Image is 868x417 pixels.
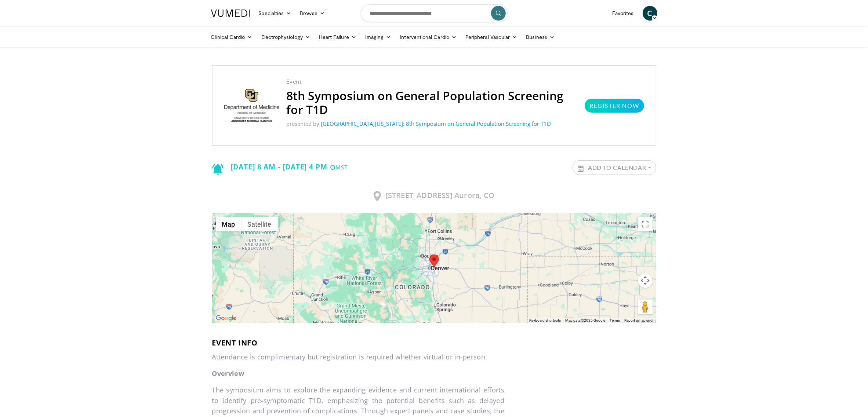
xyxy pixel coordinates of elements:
[315,30,361,44] a: Heart Failure
[361,30,396,44] a: Imaging
[254,6,296,21] a: Specialties
[224,89,279,122] img: University of Colorado: 8th Symposium on General Population Screening for T1D
[287,120,578,128] p: presented by
[330,164,348,171] small: MST
[207,30,257,44] a: Clinical Cardio
[638,217,653,231] button: Toggle fullscreen view
[287,89,578,117] h2: 8th Symposium on General Population Screening for T1D
[212,369,244,378] strong: Overview
[374,191,381,201] img: Location Icon
[530,318,561,323] button: Keyboard shortcuts
[638,273,653,288] button: Map camera controls
[287,77,578,86] p: Event
[212,352,505,362] p: Attendance is complimentary but registration is required whether virtual or in-person.
[211,10,250,17] img: VuMedi Logo
[578,165,584,172] img: Calendar icon
[396,30,461,44] a: Interventional Cardio
[361,4,508,22] input: Search topics, interventions
[643,6,657,21] a: C
[573,161,656,175] a: Add to Calendar
[214,314,238,323] a: Open this area in Google Maps (opens a new window)
[212,160,348,175] div: [DATE] 8 AM - [DATE] 4 PM
[257,30,315,44] a: Electrophysiology
[295,6,329,21] a: Browse
[610,318,620,322] a: Terms (opens in new tab)
[212,164,224,175] img: Notification icon
[522,30,559,44] a: Business
[214,314,238,323] img: Google
[625,318,654,322] a: Report a map error
[608,6,638,21] a: Favorites
[321,120,551,127] a: [GEOGRAPHIC_DATA][US_STATE]: 8th Symposium on General Population Screening for T1D
[212,339,656,347] h3: Event info
[566,318,606,322] span: Map data ©2025 Google
[585,99,644,113] a: Register Now
[461,30,522,44] a: Peripheral Vascular
[216,217,241,231] button: Show street map
[212,191,656,201] h3: [STREET_ADDRESS] Aurora, CO
[638,300,653,314] button: Drag Pegman onto the map to open Street View
[241,217,278,231] button: Show satellite imagery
